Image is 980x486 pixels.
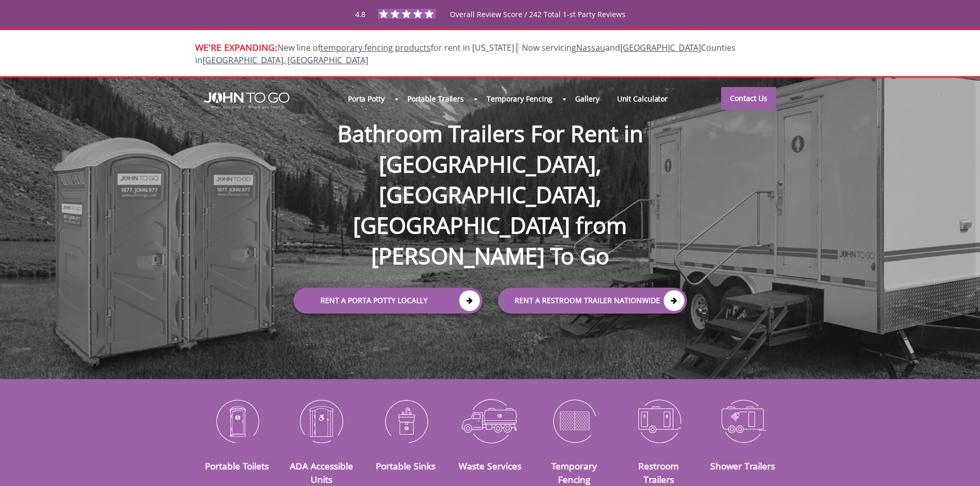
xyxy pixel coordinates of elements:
[294,288,482,314] a: Rent a Porta Potty Locally
[205,460,269,472] a: Portable Toilets
[624,394,693,448] img: Restroom-Trailers-icon_N.png
[290,460,353,485] a: ADA Accessible Units
[710,460,775,472] a: Shower Trailers
[478,88,561,110] a: Temporary Fencing
[551,460,597,485] a: Temporary Fencing
[195,41,277,53] span: WE'RE EXPANDING:
[195,42,736,66] span: New line of for rent in [US_STATE]
[371,394,440,448] img: Portable-Sinks-icon_N.png
[459,460,521,472] a: Waste Services
[399,88,473,110] a: Portable Trailers
[576,42,605,53] a: Nassau
[450,9,625,40] span: Overall Review Score / 242 Total 1-st Party Reviews
[203,394,272,448] img: Portable-Toilets-icon_N.png
[540,394,609,448] img: Temporary-Fencing-cion_N.png
[204,92,289,109] img: JOHN to go
[283,85,697,271] h1: Bathroom Trailers For Rent in [GEOGRAPHIC_DATA], [GEOGRAPHIC_DATA], [GEOGRAPHIC_DATA] from [PERSO...
[287,394,356,448] img: ADA-Accessible-Units-icon_N.png
[320,42,431,53] a: temporary fencing products
[566,88,608,110] a: Gallery
[709,394,778,448] img: Shower-Trailers-icon_N.png
[721,87,776,110] a: Contact Us
[498,288,687,314] a: rent a RESTROOM TRAILER Nationwide
[339,88,393,110] a: Porta Potty
[355,9,365,19] span: 4.8
[376,460,435,472] a: Portable Sinks
[638,460,679,485] a: Restroom Trailers
[608,88,677,110] a: Unit Calculator
[456,394,524,448] img: Waste-Services-icon_N.png
[202,54,368,66] a: [GEOGRAPHIC_DATA], [GEOGRAPHIC_DATA]
[514,40,520,54] span: |
[620,42,701,53] a: [GEOGRAPHIC_DATA]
